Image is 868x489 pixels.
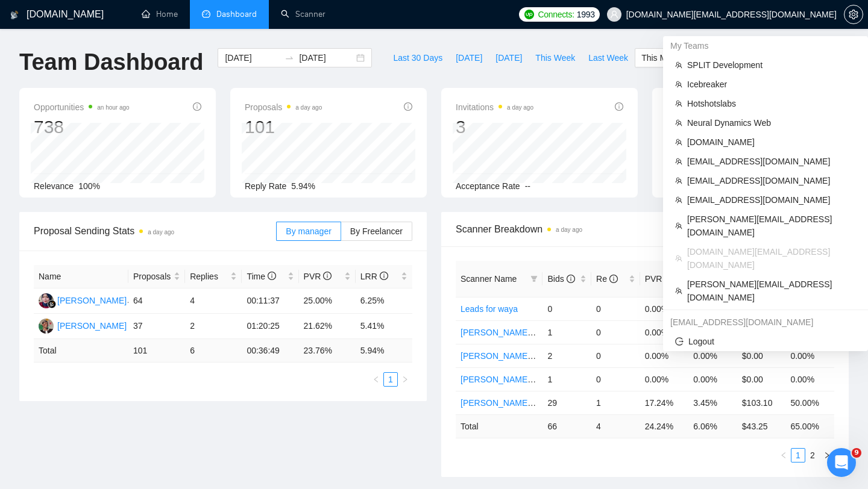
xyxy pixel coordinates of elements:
span: Scanner Name [461,274,517,284]
span: Proposals [245,100,322,114]
td: 0.00% [640,344,689,367]
a: [PERSON_NAME] - UI/UX Fintech [461,351,590,361]
span: [PERSON_NAME][EMAIL_ADDRESS][DOMAIN_NAME] [687,213,856,239]
time: a day ago [507,104,533,111]
td: 0.00% [640,320,689,344]
span: -- [525,181,530,191]
span: team [675,119,682,126]
td: 65.00 % [785,414,834,438]
td: 0.00% [688,367,737,391]
td: 4 [591,414,640,438]
span: right [823,452,831,459]
li: 2 [805,448,820,463]
span: [DOMAIN_NAME][EMAIL_ADDRESS][DOMAIN_NAME] [687,245,856,272]
div: My Teams [663,36,868,55]
li: Previous Page [369,372,383,387]
td: 0.00% [640,367,689,391]
span: team [675,222,682,229]
span: logout [675,337,684,346]
td: 0.00% [688,344,737,367]
span: Neural Dynamics Web [687,116,856,129]
button: This Month [635,48,690,67]
a: homeHome [142,9,178,19]
td: 3.45% [688,391,737,414]
span: team [675,255,682,262]
th: Proposals [128,265,185,288]
td: Total [456,414,542,438]
span: to [285,53,294,63]
td: 101 [128,339,185,363]
span: team [675,158,682,165]
span: user [610,10,618,19]
span: By manager [286,226,331,236]
span: info-circle [609,275,618,283]
th: Name [34,265,128,288]
span: PVR [304,272,332,281]
td: 00:11:37 [242,288,298,314]
span: dashboard [202,10,210,18]
input: End date [299,51,354,64]
a: 1 [384,373,397,386]
span: [EMAIL_ADDRESS][DOMAIN_NAME] [687,155,856,168]
span: Time [247,272,275,281]
time: a day ago [295,104,322,111]
td: 21.62% [299,314,356,339]
span: right [401,376,409,383]
li: Previous Page [776,448,791,463]
td: 17.24% [640,391,689,414]
a: Leads for waya [461,304,518,314]
span: info-circle [615,102,623,111]
span: Last Week [588,51,628,64]
span: Connects: [538,8,574,21]
td: 25.00% [299,288,356,314]
a: RH[PERSON_NAME] [39,295,127,305]
button: [DATE] [449,48,489,67]
iframe: Intercom live chat [827,448,856,477]
span: Last 30 Days [393,51,442,64]
a: [PERSON_NAME] - UI/UX Real Estate [461,375,606,384]
td: 1 [542,320,591,344]
li: 1 [791,448,805,463]
span: Hotshotslabs [687,97,856,110]
span: Relevance [34,181,74,191]
div: [PERSON_NAME] Azuatalam [57,319,168,332]
span: team [675,61,682,69]
span: info-circle [193,102,201,111]
td: 6.06 % [688,414,737,438]
span: Acceptance Rate [456,181,520,191]
span: team [675,139,682,146]
span: team [675,100,682,107]
button: setting [844,5,863,24]
td: 4 [185,288,242,314]
td: 5.94 % [356,339,412,363]
span: 100% [78,181,100,191]
span: team [675,81,682,88]
td: 64 [128,288,185,314]
li: 1 [383,372,398,387]
a: RA[PERSON_NAME] Azuatalam [39,320,168,330]
span: Re [596,274,618,284]
span: This Week [535,51,575,64]
span: Opportunities [34,100,130,114]
td: 0.00% [785,344,834,367]
button: [DATE] [489,48,529,67]
td: 29 [542,391,591,414]
td: Total [34,339,128,363]
a: setting [844,10,863,19]
a: [PERSON_NAME] - UI/UX General [461,398,593,408]
button: Last Week [582,48,635,67]
span: [DATE] [456,51,482,64]
span: left [780,452,787,459]
button: left [369,372,383,387]
td: 5.41% [356,314,412,339]
td: 0 [591,297,640,320]
span: setting [844,10,863,19]
span: swap-right [285,53,294,63]
td: 1 [542,367,591,391]
span: team [675,196,682,204]
td: 01:20:25 [242,314,298,339]
span: Reply Rate [245,181,286,191]
time: a day ago [556,226,582,233]
span: 9 [852,448,861,458]
td: 66 [542,414,591,438]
